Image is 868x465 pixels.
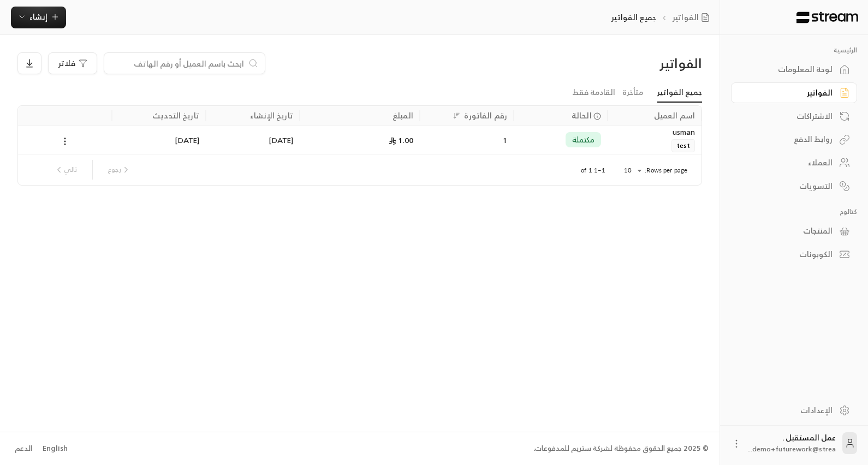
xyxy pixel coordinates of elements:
a: القادمة فقط [572,83,615,102]
a: الكوبونات [731,244,857,265]
a: الدعم [11,439,35,458]
div: [DATE] [212,126,293,154]
div: 1 [426,126,507,154]
a: لوحة المعلومات [731,59,857,80]
img: Logo [795,11,859,23]
div: 1.00 [306,126,413,154]
p: كتالوج [731,207,857,216]
div: تاريخ التحديث [152,109,199,122]
div: الإعدادات [745,405,833,416]
div: اسم العميل [654,109,695,122]
a: الفواتير [673,12,714,23]
a: التسويات [731,175,857,196]
div: عمل المستقبل . [748,432,836,454]
a: العملاء [731,152,857,174]
div: العملاء [745,157,833,168]
button: إنشاء [11,7,66,28]
div: الفواتير [745,87,833,98]
span: test [671,139,695,152]
span: فلاتر [58,59,75,67]
div: usman [614,126,695,138]
a: الإعدادات [731,400,857,421]
button: فلاتر [48,52,97,74]
span: إنشاء [29,10,47,23]
div: الكوبونات [745,249,833,260]
a: جميع الفواتير [657,83,702,103]
span: الحالة [572,110,592,121]
p: جميع الفواتير [611,12,656,23]
div: المبلغ [393,109,413,122]
div: [DATE] [118,126,199,154]
div: 10 [619,164,645,177]
nav: breadcrumb [611,12,714,23]
a: الاشتراكات [731,105,857,127]
p: Rows per page: [645,166,687,175]
div: تاريخ الإنشاء [250,109,293,122]
div: الفواتير [539,55,702,72]
button: Sort [450,109,463,122]
a: متأخرة [622,83,643,102]
span: مكتملة [572,134,594,145]
a: المنتجات [731,220,857,242]
span: demo+futurework@strea... [748,443,836,455]
input: ابحث باسم العميل أو رقم الهاتف [111,57,244,69]
div: رقم الفاتورة [464,109,507,122]
p: الرئيسية [731,46,857,55]
div: English [43,443,68,454]
p: 1–1 of 1 [581,166,605,175]
div: التسويات [745,181,833,192]
div: الاشتراكات [745,111,833,122]
a: الفواتير [731,82,857,104]
a: روابط الدفع [731,129,857,150]
div: روابط الدفع [745,134,833,145]
div: المنتجات [745,225,833,236]
div: © 2025 جميع الحقوق محفوظة لشركة ستريم للمدفوعات. [533,443,709,454]
div: لوحة المعلومات [745,64,833,75]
